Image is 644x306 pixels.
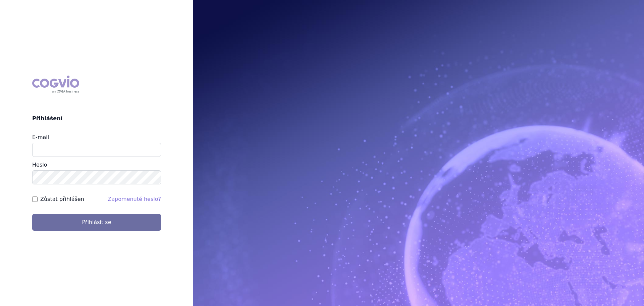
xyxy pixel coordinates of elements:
label: Heslo [32,162,47,168]
label: Zůstat přihlášen [40,195,84,203]
button: Přihlásit se [32,214,161,231]
a: Zapomenuté heslo? [108,196,161,202]
h2: Přihlášení [32,115,161,123]
div: COGVIO [32,76,79,93]
label: E-mail [32,134,49,140]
